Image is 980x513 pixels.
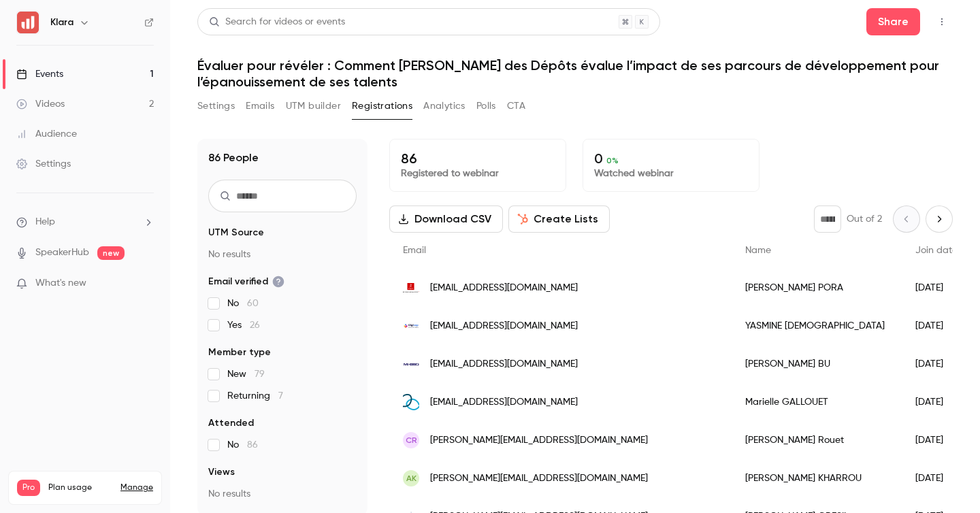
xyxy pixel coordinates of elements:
span: No [227,438,258,452]
h1: Évaluer pour révéler : Comment [PERSON_NAME] des Dépôts évalue l’impact de ses parcours de dévelo... [197,57,953,90]
span: new [97,246,125,260]
button: Emails [246,95,274,117]
p: 86 [401,150,555,167]
iframe: Noticeable Trigger [137,278,154,290]
span: 26 [250,320,260,330]
img: mi-gso.com [403,356,419,372]
button: Registrations [352,95,412,117]
div: Settings [16,157,71,171]
button: Download CSV [389,205,503,233]
a: SpeakerHub [35,246,89,260]
div: [DATE] [902,307,971,345]
span: 7 [278,391,283,401]
span: Name [745,246,771,255]
button: Share [866,8,920,35]
button: UTM builder [286,95,341,117]
p: 0 [594,150,748,167]
div: [PERSON_NAME] Rouet [732,421,902,459]
span: AK [406,472,416,484]
span: [EMAIL_ADDRESS][DOMAIN_NAME] [430,281,578,295]
span: 60 [247,299,259,308]
button: Settings [197,95,235,117]
img: cfma.school [403,394,419,410]
span: Yes [227,318,260,332]
img: Klara [17,12,39,33]
div: [PERSON_NAME] PORA [732,269,902,307]
span: [EMAIL_ADDRESS][DOMAIN_NAME] [430,357,578,371]
span: UTM Source [208,226,264,239]
span: Join date [915,246,958,255]
span: 86 [247,440,258,450]
p: Registered to webinar [401,167,555,180]
button: Analytics [423,95,465,117]
span: Plan usage [48,482,112,493]
p: Watched webinar [594,167,748,180]
span: [EMAIL_ADDRESS][DOMAIN_NAME] [430,319,578,333]
div: [DATE] [902,459,971,497]
span: [EMAIL_ADDRESS][DOMAIN_NAME] [430,395,578,410]
li: help-dropdown-opener [16,215,154,229]
span: CR [406,434,417,446]
div: Marielle GALLOUET [732,383,902,421]
p: No results [208,487,357,501]
div: [DATE] [902,345,971,383]
div: [DATE] [902,383,971,421]
div: YASMINE [DEMOGRAPHIC_DATA] [732,307,902,345]
div: [PERSON_NAME] KHARROU [732,459,902,497]
img: cegos.fr [403,283,419,293]
span: Pro [17,480,40,496]
span: 79 [255,369,265,379]
div: Audience [16,127,77,141]
span: No [227,297,259,310]
a: Manage [120,482,153,493]
span: Help [35,215,55,229]
div: Videos [16,97,65,111]
button: Polls [476,95,496,117]
div: [DATE] [902,269,971,307]
h6: Klara [50,16,73,29]
div: Search for videos or events [209,15,345,29]
span: 0 % [606,156,619,165]
h1: 86 People [208,150,259,166]
span: Attended [208,416,254,430]
span: Returning [227,389,283,403]
span: Member type [208,346,271,359]
span: New [227,367,265,381]
span: Email verified [208,275,284,288]
button: CTA [507,95,525,117]
span: What's new [35,276,86,291]
p: Out of 2 [847,212,882,226]
span: Views [208,465,235,479]
span: [PERSON_NAME][EMAIL_ADDRESS][DOMAIN_NAME] [430,471,648,486]
img: digisap-solutions.com [403,318,419,334]
div: [DATE] [902,421,971,459]
button: Next page [926,205,953,233]
p: No results [208,248,357,261]
div: [PERSON_NAME] BU [732,345,902,383]
button: Create Lists [508,205,610,233]
span: Email [403,246,426,255]
div: Events [16,67,63,81]
span: [PERSON_NAME][EMAIL_ADDRESS][DOMAIN_NAME] [430,433,648,448]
